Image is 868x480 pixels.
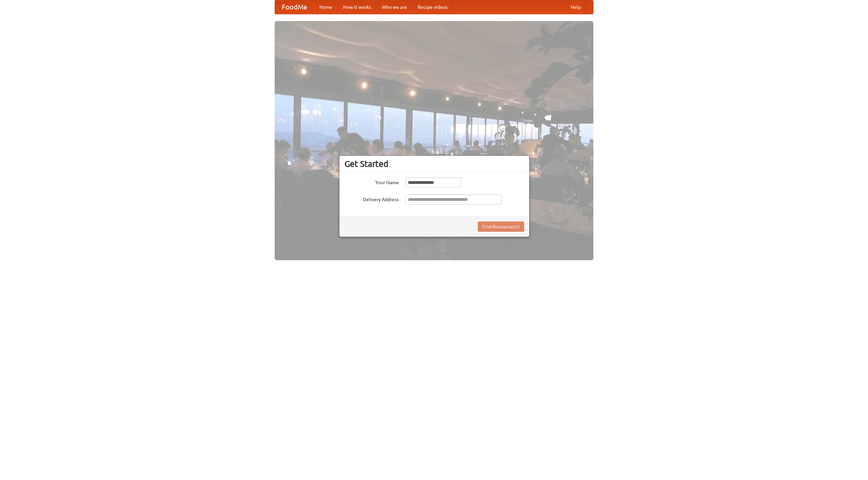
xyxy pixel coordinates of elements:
a: Home [314,0,338,14]
a: How it works [338,0,376,14]
a: Recipe videos [412,0,453,14]
a: Help [565,0,586,14]
h3: Get Started [344,159,524,169]
a: FoodMe [275,0,314,14]
button: Find Restaurants! [478,222,524,232]
label: Your Name [344,177,399,186]
label: Delivery Address [344,194,399,203]
a: Who we are [376,0,412,14]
